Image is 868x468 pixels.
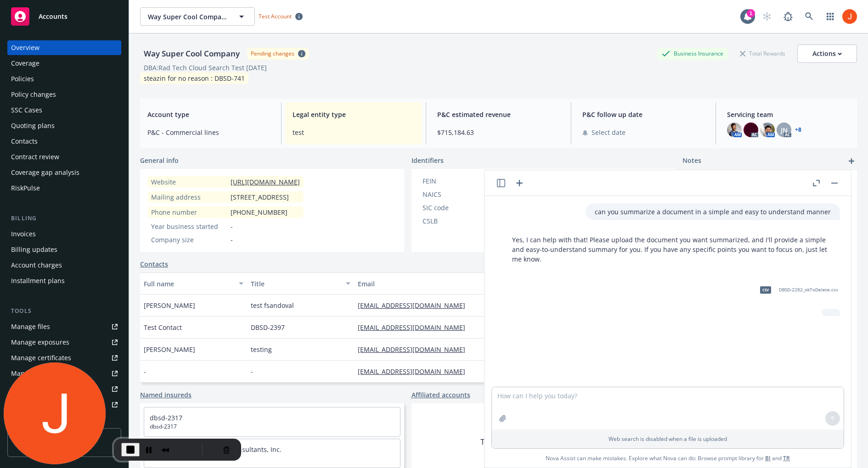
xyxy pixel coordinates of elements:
[293,128,415,137] span: test
[800,7,818,26] a: Search
[148,12,227,22] span: Way Super Cool Company
[7,150,121,164] a: Contract review
[754,279,840,301] div: csvDBSD-2282_okToDelete.csv
[231,235,233,245] span: -
[7,87,121,102] a: Policy changes
[7,258,121,273] a: Account charges
[251,345,272,354] span: testing
[354,273,532,295] button: Email
[231,222,233,231] span: -
[140,72,248,84] div: steazin for no reason : DBSD-741
[7,181,121,195] a: RiskPulse
[11,72,34,86] div: Policies
[358,367,473,376] a: [EMAIL_ADDRESS][DOMAIN_NAME]
[423,203,498,212] div: SIC code
[11,335,69,350] div: Manage exposures
[7,227,121,241] a: Invoices
[247,48,309,59] span: Pending changes
[151,222,227,231] div: Year business started
[147,128,270,137] span: P&C - Commercial lines
[546,449,790,468] span: Nova Assist can make mistakes. Explore what Nova can do: Browse prompt library for and
[251,301,294,310] span: test fsandoval
[144,323,182,332] span: Test Contact
[727,123,742,137] img: photo
[358,301,473,310] a: [EMAIL_ADDRESS][DOMAIN_NAME]
[437,128,560,137] span: $715,184.63
[251,50,294,57] div: Pending changes
[7,165,121,180] a: Coverage gap analysis
[231,178,300,186] a: [URL][DOMAIN_NAME]
[411,390,470,400] a: Affiliated accounts
[797,45,857,63] button: Actions
[11,165,79,180] div: Coverage gap analysis
[7,134,121,149] a: Contacts
[11,258,62,273] div: Account charges
[727,110,850,119] span: Servicing team
[779,7,797,26] a: Report a Bug
[760,123,775,137] img: photo
[140,390,192,400] a: Named insureds
[151,207,227,217] div: Phone number
[735,48,790,59] div: Total Rewards
[7,335,121,350] a: Manage exposures
[7,242,121,257] a: Billing updates
[744,123,758,137] img: photo
[358,345,473,354] a: [EMAIL_ADDRESS][DOMAIN_NAME]
[150,423,395,431] span: dbsd-2317
[7,118,121,133] a: Quoting plans
[582,110,705,119] span: P&C follow up date
[140,259,168,269] a: Contacts
[783,454,790,462] a: TR
[779,287,838,293] span: DBSD-2282_okToDelete.csv
[795,127,801,133] a: +8
[140,156,179,165] span: General info
[11,181,40,195] div: RiskPulse
[682,156,701,167] span: Notes
[247,273,354,295] button: Title
[151,192,227,202] div: Mailing address
[11,242,57,257] div: Billing updates
[437,110,560,119] span: P&C estimated revenue
[144,63,267,72] div: DBA: Rad Tech Cloud Search Test [DATE]
[11,40,39,55] div: Overview
[7,56,121,71] a: Coverage
[11,319,50,334] div: Manage files
[251,279,340,289] div: Title
[846,156,857,167] a: add
[151,235,227,245] div: Company size
[592,128,626,137] span: Select date
[812,45,842,62] div: Actions
[747,9,755,17] div: 1
[259,12,292,20] span: Test Account
[7,319,121,334] a: Manage files
[11,87,56,102] div: Policy changes
[144,279,233,289] div: Full name
[423,176,498,186] div: FEIN
[657,48,728,59] div: Business Insurance
[821,7,840,26] a: Switch app
[358,323,473,332] a: [EMAIL_ADDRESS][DOMAIN_NAME]
[147,110,270,119] span: Account type
[358,279,519,289] div: Email
[7,40,121,55] a: Overview
[11,351,71,365] div: Manage certificates
[760,286,771,293] span: csv
[7,351,121,365] a: Manage certificates
[11,273,65,288] div: Installment plans
[11,134,38,149] div: Contacts
[11,150,59,164] div: Contract review
[842,9,857,24] img: photo
[11,103,42,117] div: SSC Cases
[497,435,838,443] p: Web search is disabled when a file is uploaded
[39,13,68,20] span: Accounts
[255,11,306,21] span: Test Account
[7,306,121,316] div: Tools
[251,323,285,332] span: DBSD-2397
[512,235,831,264] p: Yes, I can help with that! Please upload the document you want summarized, and I'll provide a sim...
[150,413,182,422] a: dbsd-2317
[11,56,39,71] div: Coverage
[595,207,831,217] p: can you summarize a document in a simple and easy to understand manner
[251,367,253,376] span: -
[758,7,776,26] a: Start snowing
